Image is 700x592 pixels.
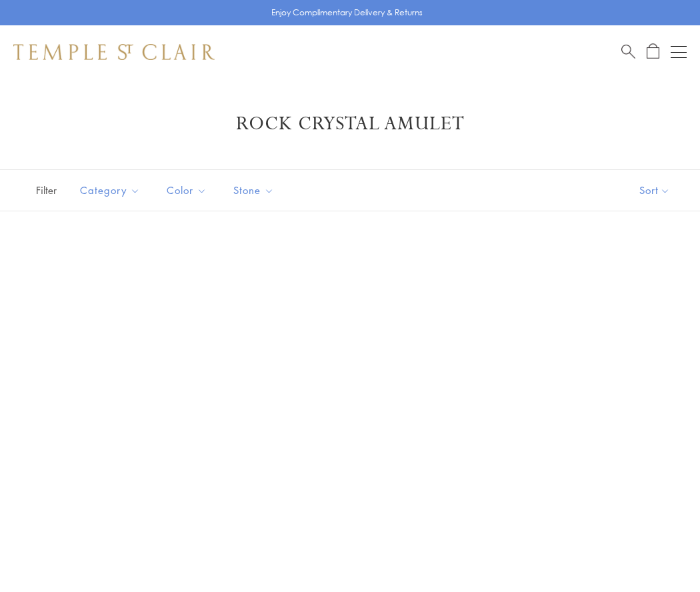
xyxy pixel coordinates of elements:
[621,43,635,60] a: Search
[33,112,667,136] h1: Rock Crystal Amulet
[271,6,423,19] p: Enjoy Complimentary Delivery & Returns
[647,43,659,60] a: Open Shopping Bag
[223,175,284,205] button: Stone
[157,175,217,205] button: Color
[73,182,150,199] span: Category
[671,44,687,60] button: Open navigation
[160,182,217,199] span: Color
[609,170,700,211] button: Show sort by
[70,175,150,205] button: Category
[13,44,215,60] img: Temple St. Clair
[227,182,284,199] span: Stone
